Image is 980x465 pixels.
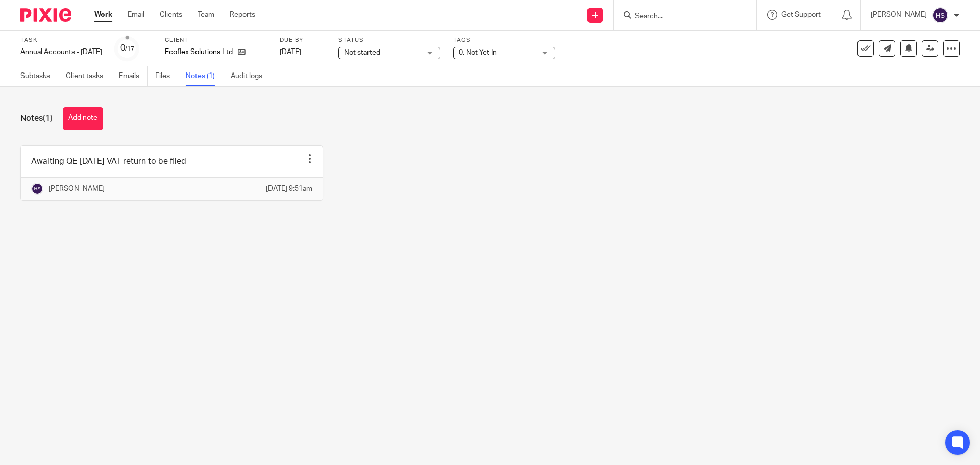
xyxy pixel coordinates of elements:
[120,42,134,54] div: 0
[128,10,144,20] a: Email
[20,36,102,44] label: Task
[781,11,821,18] span: Get Support
[871,10,927,20] p: [PERSON_NAME]
[344,49,380,56] span: Not started
[160,10,182,20] a: Clients
[230,10,255,20] a: Reports
[453,36,555,44] label: Tags
[43,114,53,123] span: (1)
[94,10,112,20] a: Work
[266,184,312,194] p: [DATE] 9:51am
[280,36,326,44] label: Due by
[198,10,214,20] a: Team
[155,66,178,86] a: Files
[634,12,726,21] input: Search
[20,8,71,22] img: Pixie
[459,49,497,56] span: 0. Not Yet In
[20,47,102,57] div: Annual Accounts - August 2025
[48,184,105,194] p: [PERSON_NAME]
[186,66,223,86] a: Notes (1)
[119,66,148,86] a: Emails
[125,46,134,52] small: /17
[165,36,267,44] label: Client
[338,36,440,44] label: Status
[31,183,43,195] img: svg%3E
[63,107,103,130] button: Add note
[165,47,233,57] p: Ecoflex Solutions Ltd
[932,7,948,23] img: svg%3E
[66,66,111,86] a: Client tasks
[20,113,53,124] h1: Notes
[231,66,270,86] a: Audit logs
[20,47,102,57] div: Annual Accounts - [DATE]
[20,66,58,86] a: Subtasks
[280,48,301,56] span: [DATE]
